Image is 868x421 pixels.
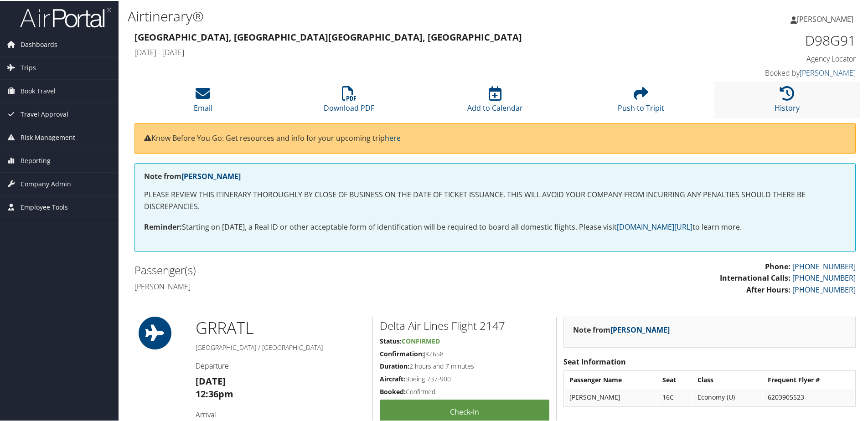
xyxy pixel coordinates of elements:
[385,132,401,142] a: here
[797,13,853,23] span: [PERSON_NAME]
[380,336,402,344] strong: Status:
[686,67,856,77] h4: Booked by
[380,361,409,370] strong: Duration:
[144,221,846,232] p: Starting on [DATE], a Real ID or other acceptable form of identification will be required to boar...
[196,409,366,419] h4: Arrival
[196,342,366,351] h5: [GEOGRAPHIC_DATA] / [GEOGRAPHIC_DATA]
[134,262,488,277] h2: Passenger(s)
[324,90,374,112] a: Download PDF
[686,30,856,49] h1: D98G91
[402,336,440,344] span: Confirmed
[194,90,212,112] a: Email
[134,30,522,42] strong: [GEOGRAPHIC_DATA], [GEOGRAPHIC_DATA] [GEOGRAPHIC_DATA], [GEOGRAPHIC_DATA]
[792,261,856,271] a: [PHONE_NUMBER]
[763,371,854,387] th: Frequent Flyer #
[380,317,549,333] h2: Delta Air Lines Flight 2147
[144,188,846,211] p: PLEASE REVIEW THIS ITINERARY THOROUGHLY BY CLOSE OF BUSINESS ON THE DATE OF TICKET ISSUANCE. THIS...
[181,170,241,180] a: [PERSON_NAME]
[693,371,762,387] th: Class
[21,102,68,125] span: Travel Approval
[380,374,405,382] strong: Aircraft:
[792,284,856,294] a: [PHONE_NUMBER]
[790,5,863,32] a: [PERSON_NAME]
[380,361,549,370] h5: 2 hours and 7 minutes
[134,281,488,291] h4: [PERSON_NAME]
[21,172,71,195] span: Company Admin
[21,32,57,55] span: Dashboards
[380,386,406,395] strong: Booked:
[196,360,366,370] h4: Departure
[658,388,692,405] td: 16C
[746,284,790,294] strong: After Hours:
[134,46,672,56] h4: [DATE] - [DATE]
[21,149,51,171] span: Reporting
[765,261,790,271] strong: Phone:
[686,53,856,63] h4: Agency Locator
[565,371,657,387] th: Passenger Name
[693,388,762,405] td: Economy (U)
[565,388,657,405] td: [PERSON_NAME]
[763,388,854,405] td: 6203905523
[792,272,856,282] a: [PHONE_NUMBER]
[21,125,75,148] span: Risk Management
[21,195,68,218] span: Employee Tools
[467,90,523,112] a: Add to Calendar
[144,132,846,144] p: Know Before You Go: Get resources and info for your upcoming trip
[617,221,692,231] a: [DOMAIN_NAME][URL]
[21,79,56,102] span: Book Travel
[563,356,626,366] strong: Seat Information
[144,221,182,231] strong: Reminder:
[144,170,241,180] strong: Note from
[380,349,549,358] h5: JKZ6S8
[800,67,856,77] a: [PERSON_NAME]
[196,316,366,339] h1: GRR ATL
[380,374,549,383] h5: Boeing 737-900
[196,374,226,386] strong: [DATE]
[720,272,790,282] strong: International Calls:
[128,6,618,25] h1: Airtinerary®
[380,386,549,395] h5: Confirmed
[21,56,36,78] span: Trips
[380,349,424,357] strong: Confirmation:
[610,324,670,334] a: [PERSON_NAME]
[658,371,692,387] th: Seat
[618,90,664,112] a: Push to Tripit
[775,90,800,112] a: History
[573,324,670,334] strong: Note from
[20,6,111,27] img: airportal-logo.png
[196,387,233,399] strong: 12:36pm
